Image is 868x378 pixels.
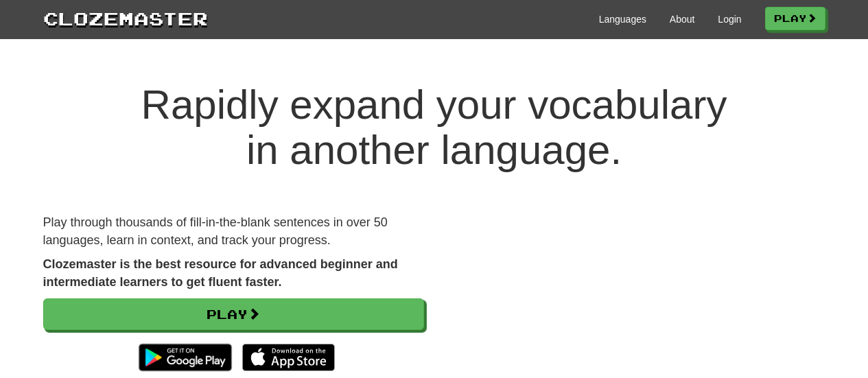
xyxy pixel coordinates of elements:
a: Clozemaster [43,5,208,31]
strong: Clozemaster is the best resource for advanced beginner and intermediate learners to get fluent fa... [43,257,398,289]
a: Languages [599,12,646,26]
a: About [670,12,695,26]
a: Play [43,298,424,330]
img: Download_on_the_App_Store_Badge_US-UK_135x40-25178aeef6eb6b83b96f5f2d004eda3bffbb37122de64afbaef7... [242,344,335,371]
a: Play [765,7,825,30]
a: Login [718,12,741,26]
img: Get it on Google Play [132,337,238,378]
p: Play through thousands of fill-in-the-blank sentences in over 50 languages, learn in context, and... [43,214,424,249]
